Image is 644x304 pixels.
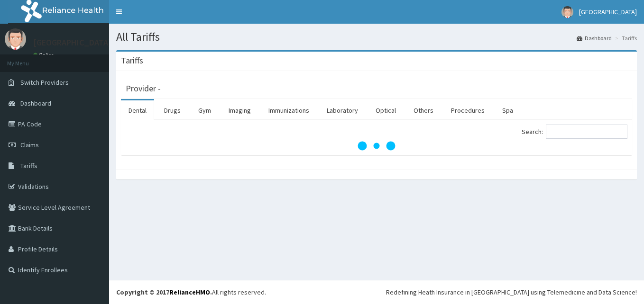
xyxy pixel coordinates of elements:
[577,34,612,42] a: Dashboard
[5,28,26,50] img: User Image
[156,100,188,120] a: Drugs
[495,100,521,120] a: Spa
[221,100,258,120] a: Imaging
[358,127,396,165] svg: audio-loading
[191,100,219,120] a: Gym
[126,84,161,93] h3: Provider -
[20,78,69,87] span: Switch Providers
[20,99,51,107] span: Dashboard
[443,100,492,120] a: Procedures
[33,38,111,47] p: [GEOGRAPHIC_DATA]
[116,31,637,43] h1: All Tariffs
[406,100,441,120] a: Others
[546,125,627,139] input: Search:
[169,288,210,296] a: RelianceHMO
[20,161,37,170] span: Tariffs
[522,125,627,139] label: Search:
[116,288,212,296] strong: Copyright © 2017 .
[386,287,637,297] div: Redefining Heath Insurance in [GEOGRAPHIC_DATA] using Telemedicine and Data Science!
[613,34,637,42] li: Tariffs
[109,280,644,304] footer: All rights reserved.
[368,100,404,120] a: Optical
[20,141,39,149] span: Claims
[561,6,573,18] img: User Image
[33,52,56,58] a: Online
[121,100,154,120] a: Dental
[261,100,317,120] a: Immunizations
[579,8,637,16] span: [GEOGRAPHIC_DATA]
[319,100,366,120] a: Laboratory
[121,56,143,65] h3: Tariffs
